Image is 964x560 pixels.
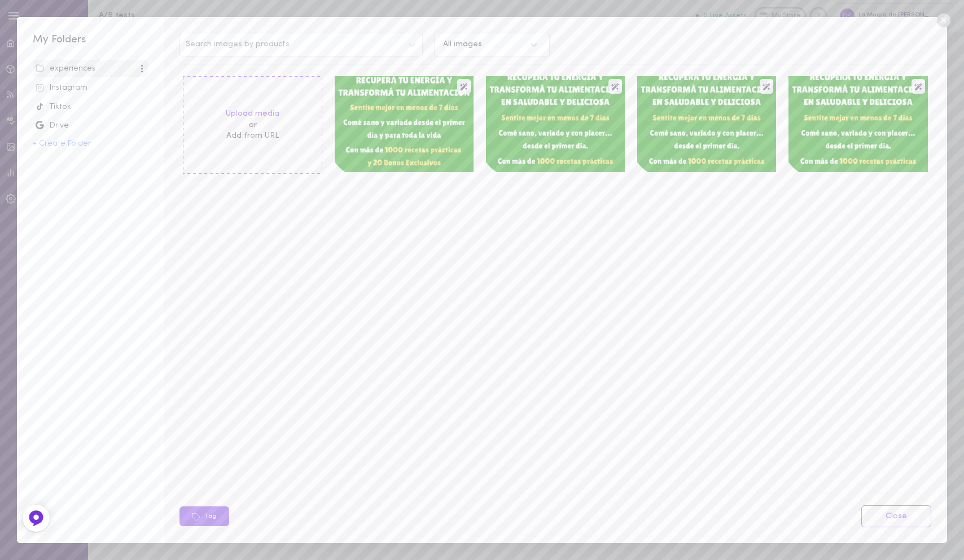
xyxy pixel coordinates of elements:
[36,63,138,75] div: experiences
[33,34,86,45] span: My Folders
[164,17,947,542] div: Search images by productsAll imagesUpload mediaorAdd from URLimageimageimageimageTagClose
[186,41,290,49] span: Search images by products
[226,132,279,140] span: Add from URL
[226,120,279,131] span: or
[861,505,931,527] a: Close
[226,108,279,120] label: Upload media
[33,140,91,148] button: + Create Folder
[179,506,229,526] button: Tag
[36,102,145,113] div: Tiktok
[443,41,482,49] div: All images
[33,60,148,77] span: experiences
[36,120,145,132] div: Drive
[28,510,45,527] img: Feedback Button
[36,82,145,94] div: Instagram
